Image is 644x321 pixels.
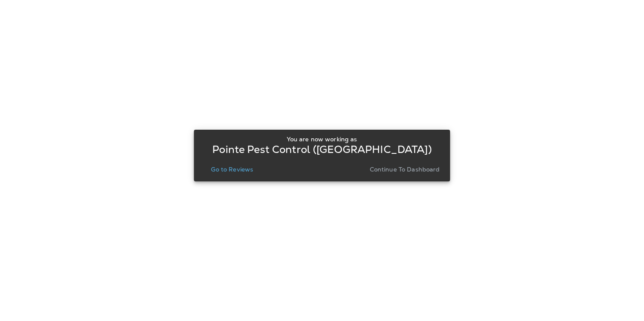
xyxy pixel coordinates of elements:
[370,166,440,173] p: Continue to Dashboard
[211,166,253,173] p: Go to Reviews
[212,146,431,153] p: Pointe Pest Control ([GEOGRAPHIC_DATA])
[207,163,257,175] button: Go to Reviews
[366,163,443,175] button: Continue to Dashboard
[287,136,357,143] p: You are now working as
